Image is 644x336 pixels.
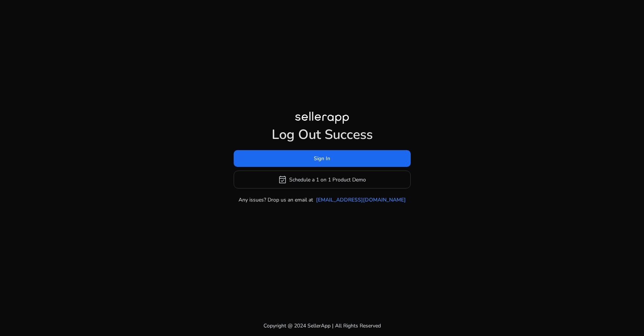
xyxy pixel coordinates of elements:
[234,127,411,143] h1: Log Out Success
[278,175,287,184] span: event_available
[316,196,406,204] a: [EMAIL_ADDRESS][DOMAIN_NAME]
[234,171,411,188] button: event_availableSchedule a 1 on 1 Product Demo
[314,155,330,162] span: Sign In
[234,150,411,167] button: Sign In
[239,196,313,204] p: Any issues? Drop us an email at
